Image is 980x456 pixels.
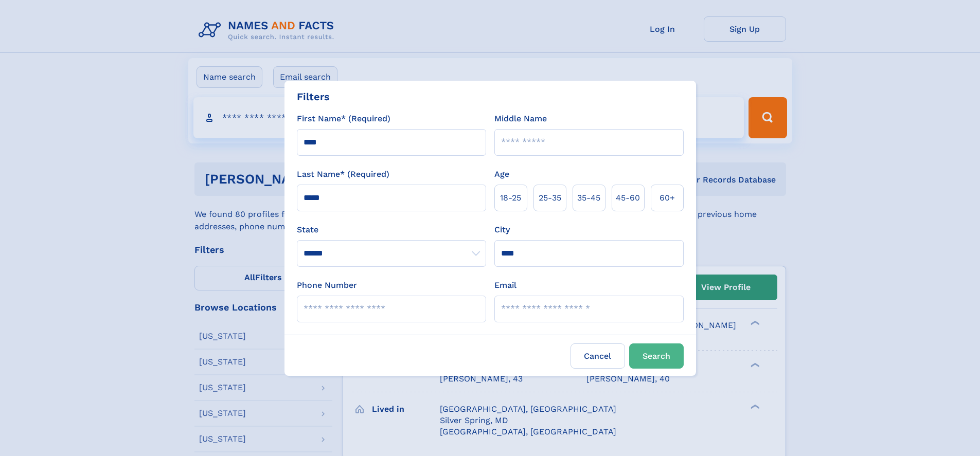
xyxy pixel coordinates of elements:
[297,279,357,291] label: Phone Number
[297,224,486,236] label: State
[297,89,330,104] div: Filters
[616,192,640,204] span: 45‑60
[494,168,509,180] label: Age
[494,113,547,125] label: Middle Name
[494,279,516,291] label: Email
[297,113,390,125] label: First Name* (Required)
[539,192,561,204] span: 25‑35
[629,343,684,369] button: Search
[297,168,389,180] label: Last Name* (Required)
[577,192,600,204] span: 35‑45
[500,192,521,204] span: 18‑25
[660,192,675,204] span: 60+
[571,343,625,369] label: Cancel
[494,224,510,236] label: City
